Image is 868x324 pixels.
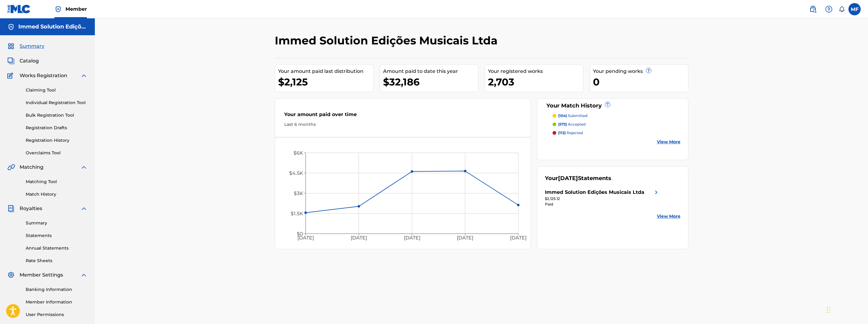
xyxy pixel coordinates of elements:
tspan: $3K [294,190,303,196]
span: Works Registration [20,72,67,79]
img: Member Settings [7,271,15,279]
img: Summary [7,43,15,50]
a: Annual Statements [26,245,88,251]
div: 0 [593,75,688,89]
tspan: $0 [297,231,303,237]
div: $2,125.12 [545,196,660,202]
a: View More [657,213,680,220]
p: rejected [558,130,583,136]
div: Widget de chat [825,295,855,324]
a: Immed Solution Edições Musicais Ltdaright chevron icon$2,125.12Paid [545,189,660,207]
p: accepted [558,122,586,127]
span: Member [65,6,87,13]
h2: Immed Solution Edições Musicais Ltda [275,34,501,47]
img: expand [80,271,88,279]
span: (573) [558,122,567,126]
div: Your Match History [545,102,680,110]
a: Banking Information [26,286,88,293]
tspan: [DATE] [297,235,314,241]
span: Matching [20,164,43,171]
span: ? [646,68,651,73]
tspan: $6K [293,150,303,156]
span: (113) [558,130,566,135]
a: Member Information [26,299,88,305]
tspan: [DATE] [350,235,367,241]
a: Individual Registration Tool [26,100,88,106]
a: (573) accepted [553,122,680,127]
a: CatalogCatalog [7,57,39,65]
a: Public Search [807,3,819,15]
img: Catalog [7,57,15,65]
img: MLC Logo [7,5,31,13]
a: User Permissions [26,311,88,318]
a: SummarySummary [7,43,44,50]
a: Match History [26,191,88,198]
div: Paid [545,202,660,207]
img: right chevron icon [653,189,660,196]
a: View More [657,139,680,145]
img: expand [80,205,88,212]
div: Notifications [839,6,845,12]
tspan: $1.5K [291,211,303,217]
img: Accounts [7,23,15,31]
a: Registration History [26,137,88,144]
a: Bulk Registration Tool [26,112,88,119]
div: Arrastar [827,301,830,319]
a: (113) rejected [553,130,680,136]
div: 2,703 [488,75,583,89]
div: Amount paid to date this year [383,68,478,75]
span: Summary [20,43,44,50]
a: Overclaims Tool [26,150,88,156]
span: ? [605,102,610,107]
span: Catalog [20,57,39,65]
div: Last 6 months [284,121,522,128]
div: User Menu [848,3,861,15]
img: Top Rightsholder [54,6,62,13]
div: $32,186 [383,75,478,89]
div: Your amount paid over time [284,111,522,121]
div: Your amount paid last distribution [278,68,373,75]
img: help [825,6,833,13]
iframe: Chat Widget [825,295,855,324]
tspan: $4.5K [289,170,303,176]
a: Registration Drafts [26,125,88,131]
div: $2,125 [278,75,373,89]
a: Matching Tool [26,179,88,185]
h5: Immed Solution Edições Musicais Ltda [18,23,88,30]
span: (104) [558,113,567,118]
img: Royalties [7,205,15,212]
tspan: [DATE] [457,235,473,241]
span: Royalties [20,205,42,212]
div: Your Statements [545,174,611,183]
span: [DATE] [558,175,578,182]
div: Immed Solution Edições Musicais Ltda [545,189,644,196]
p: submitted [558,113,587,119]
span: Member Settings [20,271,63,279]
iframe: Resource Center [851,220,868,269]
a: Summary [26,220,88,226]
tspan: [DATE] [510,235,527,241]
img: search [809,6,817,13]
img: expand [80,72,88,79]
div: Your registered works [488,68,583,75]
a: Rate Sheets [26,258,88,264]
a: (104) submitted [553,113,680,119]
img: Works Registration [7,72,15,79]
tspan: [DATE] [404,235,420,241]
img: Matching [7,164,15,171]
div: Your pending works [593,68,688,75]
img: expand [80,164,88,171]
div: Help [823,3,835,15]
a: Claiming Tool [26,87,88,93]
a: Statements [26,232,88,239]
